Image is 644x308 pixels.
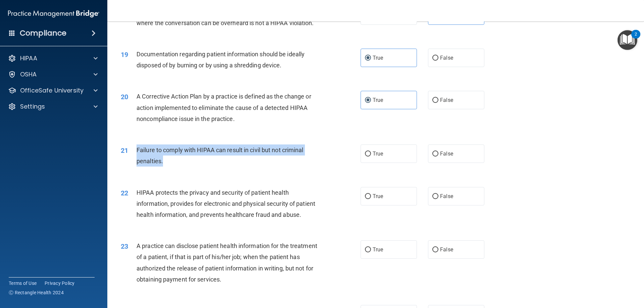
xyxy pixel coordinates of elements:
[8,54,98,62] a: HIPAA
[20,86,84,95] p: OfficeSafe University
[365,98,371,103] input: True
[137,93,311,122] span: A Corrective Action Plan by a practice is defined as the change or action implemented to eliminat...
[121,242,128,250] span: 23
[440,246,453,253] span: False
[373,55,383,61] span: True
[635,34,637,43] div: 2
[373,193,383,199] span: True
[440,193,453,199] span: False
[45,280,75,287] a: Privacy Policy
[365,194,371,199] input: True
[137,242,317,283] span: A practice can disclose patient health information for the treatment of a patient, if that is par...
[373,97,383,103] span: True
[137,146,304,165] span: Failure to comply with HIPAA can result in civil but not criminal penalties.
[20,103,45,111] p: Settings
[432,194,438,199] input: False
[440,150,453,157] span: False
[20,54,37,62] p: HIPAA
[121,93,128,101] span: 20
[365,56,371,61] input: True
[137,8,314,26] span: Employees having a conversation about a patient in a public area where the conversation can be ov...
[137,51,305,69] span: Documentation regarding patient information should be ideally disposed of by burning or by using ...
[8,7,99,20] img: PMB logo
[121,146,128,155] span: 21
[8,103,98,111] a: Settings
[432,56,438,61] input: False
[440,97,453,103] span: False
[9,289,64,296] span: Ⓒ Rectangle Health 2024
[20,70,37,78] p: OSHA
[373,150,383,157] span: True
[137,189,315,218] span: HIPAA protects the privacy and security of patient health information, provides for electronic an...
[121,189,128,197] span: 22
[373,246,383,253] span: True
[9,280,37,287] a: Terms of Use
[618,30,637,50] button: Open Resource Center, 2 new notifications
[20,28,66,38] h4: Compliance
[8,86,98,95] a: OfficeSafe University
[365,151,371,157] input: True
[8,70,98,78] a: OSHA
[432,151,438,157] input: False
[121,51,128,59] span: 19
[440,55,453,61] span: False
[365,247,371,252] input: True
[432,247,438,252] input: False
[432,98,438,103] input: False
